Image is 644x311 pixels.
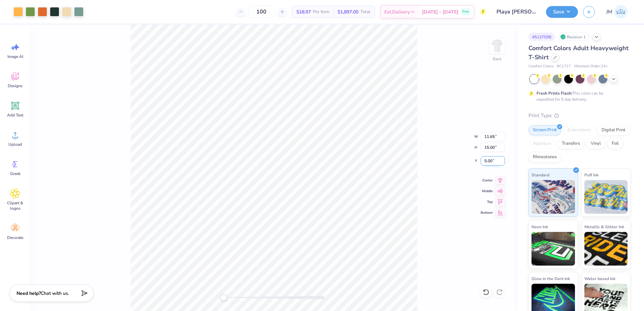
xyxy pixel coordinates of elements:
span: Standard [532,171,549,178]
span: Clipart & logos [4,200,26,211]
span: Comfort Colors Adult Heavyweight T-Shirt [528,44,629,61]
div: Transfers [557,139,584,149]
img: Back [490,39,504,53]
span: Est. Delivery [384,8,410,15]
div: This color can be expedited for 5 day delivery. [537,90,619,102]
div: Print Type [528,112,631,119]
span: Designs [8,83,23,89]
strong: Fresh Prints Flash: [537,91,572,96]
span: Minimum Order: 24 + [574,64,608,69]
span: $18.97 [296,8,311,15]
div: Rhinestones [528,152,561,162]
span: Greek [10,171,21,176]
img: Joshua Malaki [614,5,627,19]
span: Comfort Colors [528,64,553,69]
span: Upload [8,142,22,147]
div: Accessibility label [220,294,227,301]
span: Middle [481,188,493,194]
span: [DATE] - [DATE] [422,8,458,15]
div: Embroidery [563,125,595,135]
span: Top [481,199,493,205]
span: Free [462,9,469,14]
div: Foil [607,139,623,149]
span: Chat with us. [41,290,69,297]
span: Neon Ink [532,223,548,230]
button: Save [546,6,578,18]
img: Neon Ink [532,232,575,266]
input: – – [248,6,275,18]
span: Decorate [7,235,23,240]
span: Add Text [7,112,23,118]
img: Standard [532,180,575,214]
strong: Need help? [17,290,41,297]
span: # C1717 [557,64,571,69]
div: Vinyl [586,139,605,149]
div: Screen Print [528,125,561,135]
span: Metallic & Glitter Ink [584,223,624,230]
span: JM [606,8,612,16]
span: Puff Ink [584,171,599,178]
span: Bottom [481,210,493,215]
div: Applique [528,139,555,149]
img: Puff Ink [584,180,628,214]
span: $1,897.00 [337,8,358,15]
a: JM [603,5,631,19]
span: Water based Ink [584,275,615,282]
div: Digital Print [597,125,630,135]
div: Revision 1 [558,33,589,41]
input: Untitled Design [491,5,541,19]
div: Back [493,56,502,62]
span: Total [360,8,371,15]
img: Metallic & Glitter Ink [584,232,628,266]
span: Image AI [7,54,23,59]
span: Center [481,178,493,183]
div: # 513759B [528,33,555,41]
span: Per Item [313,8,329,15]
span: Glow in the Dark Ink [532,275,570,282]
